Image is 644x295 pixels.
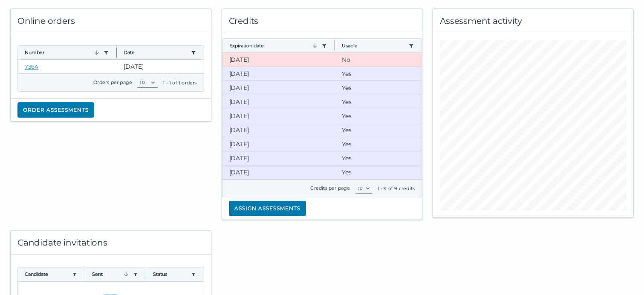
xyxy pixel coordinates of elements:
[229,201,306,216] button: Assign assessments
[311,185,350,191] label: Credits per page
[335,95,422,109] clr-dg-cell: Yes
[124,49,187,56] button: Date
[335,109,422,123] clr-dg-cell: Yes
[117,60,203,73] clr-dg-cell: [DATE]
[335,165,422,179] clr-dg-cell: Yes
[229,42,319,49] button: Expiration date
[222,109,335,123] clr-dg-cell: [DATE]
[222,151,335,165] clr-dg-cell: [DATE]
[335,53,422,67] clr-dg-cell: No
[222,9,422,33] div: Credits
[25,271,69,278] button: Candidate
[153,271,188,278] button: Status
[433,9,633,33] div: Assessment activity
[222,67,335,81] clr-dg-cell: [DATE]
[114,43,119,61] button: Column resize handle
[335,151,422,165] clr-dg-cell: Yes
[342,42,405,49] button: Usable
[222,53,335,67] clr-dg-cell: [DATE]
[222,123,335,137] clr-dg-cell: [DATE]
[332,36,338,55] button: Column resize handle
[222,165,335,179] clr-dg-cell: [DATE]
[222,95,335,109] clr-dg-cell: [DATE]
[11,9,211,33] div: Online orders
[25,63,38,70] a: 7364
[335,137,422,151] clr-dg-cell: Yes
[378,185,415,192] div: 1 - 9 of 9 credits
[25,49,100,56] button: Number
[222,81,335,95] clr-dg-cell: [DATE]
[163,79,196,86] div: 1 - 1 of 1 orders
[11,231,211,255] div: Candidate invitations
[17,102,94,118] button: Order assessments
[335,123,422,137] clr-dg-cell: Yes
[82,265,88,283] button: Column resize handle
[222,137,335,151] clr-dg-cell: [DATE]
[335,67,422,81] clr-dg-cell: Yes
[143,265,149,283] button: Column resize handle
[335,81,422,95] clr-dg-cell: Yes
[92,271,130,278] button: Sent
[93,79,132,85] label: Orders per page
